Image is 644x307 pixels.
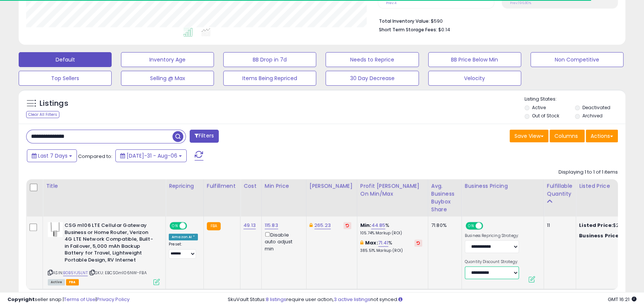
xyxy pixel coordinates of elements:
[482,223,494,229] span: OFF
[532,104,546,111] label: Active
[525,96,625,103] p: Listing States:
[431,222,456,229] div: 71.80%
[48,222,160,284] div: ASIN:
[65,222,155,265] b: CSG m106 LTE Cellular Gateway Business or Home Router, Verizon 4G LTE Network Compatible, Built-i...
[169,182,200,190] div: Repricing
[64,296,96,303] a: Terms of Use
[579,182,644,190] div: Listed Price
[115,149,187,162] button: [DATE]-31 - Aug-06
[466,223,476,229] span: ON
[46,182,162,190] div: Title
[579,232,620,239] b: Business Price:
[7,296,35,303] strong: Copyright
[379,26,437,33] b: Short Term Storage Fees:
[19,71,112,86] button: Top Sellers
[465,182,541,190] div: Business Pricing
[334,296,370,303] a: 3 active listings
[360,182,425,198] div: Profit [PERSON_NAME] on Min/Max
[510,1,531,5] small: Prev: 196.80%
[579,232,641,239] div: $207.26
[378,239,389,247] a: 71.41
[547,182,573,198] div: Fulfillable Quantity
[431,182,458,213] div: Avg. Business Buybox Share
[465,259,519,265] label: Quantity Discount Strategy:
[223,52,316,67] button: BB Drop in 7d
[314,222,331,229] a: 265.23
[386,1,396,5] small: Prev: 4
[19,52,112,67] button: Default
[465,233,519,238] label: Business Repricing Strategy:
[228,296,637,303] div: SkuVault Status: require user action, not synced.
[97,296,130,303] a: Privacy Policy
[127,152,177,159] span: [DATE]-31 - Aug-06
[27,149,77,162] button: Last 7 Days
[365,239,378,246] b: Max:
[26,111,59,118] div: Clear All Filters
[266,296,286,303] a: 8 listings
[554,132,578,140] span: Columns
[309,182,354,190] div: [PERSON_NAME]
[265,222,278,229] a: 115.83
[360,248,422,253] p: 385.51% Markup (ROI)
[207,182,237,190] div: Fulfillment
[326,71,419,86] button: 30 Day Decrease
[243,182,258,190] div: Cost
[438,26,450,33] span: $0.14
[265,182,303,190] div: Min Price
[531,52,623,67] button: Non Competitive
[379,16,612,25] li: $590
[608,296,637,303] span: 2025-08-14 16:21 GMT
[428,71,521,86] button: Velocity
[89,270,147,276] span: | SKU: EBCSGm106NW-FBA
[169,234,198,240] div: Amazon AI *
[265,231,301,252] div: Disable auto adjust min
[357,179,428,216] th: The percentage added to the cost of goods (COGS) that forms the calculator for Min & Max prices.
[379,18,430,24] b: Total Inventory Value:
[326,52,419,67] button: Needs to Reprice
[360,231,422,236] p: 105.74% Markup (ROI)
[78,153,112,160] span: Compared to:
[586,130,618,142] button: Actions
[582,113,603,119] label: Archived
[48,222,63,237] img: 21caR8L5VRL._SL40_.jpg
[38,152,68,159] span: Last 7 Days
[169,242,198,259] div: Preset:
[428,52,521,67] button: BB Price Below Min
[360,222,371,229] b: Min:
[360,240,422,253] div: %
[170,223,180,229] span: ON
[559,169,618,176] div: Displaying 1 to 1 of 1 items
[550,130,585,142] button: Columns
[510,130,548,142] button: Save View
[48,279,65,285] span: All listings currently available for purchase on Amazon
[223,71,316,86] button: Items Being Repriced
[243,222,256,229] a: 49.13
[371,222,385,229] a: 44.85
[547,222,570,229] div: 11
[582,104,610,111] label: Deactivated
[207,222,221,230] small: FBA
[40,98,68,109] h5: Listings
[7,296,130,303] div: seller snap | |
[190,130,219,143] button: Filters
[360,222,422,236] div: %
[121,71,214,86] button: Selling @ Max
[63,270,88,276] a: B0B5YJ5LNT
[532,113,559,119] label: Out of Stock
[121,52,214,67] button: Inventory Age
[579,222,641,229] div: $209.35
[579,222,613,229] b: Listed Price:
[66,279,79,285] span: FBA
[186,223,198,229] span: OFF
